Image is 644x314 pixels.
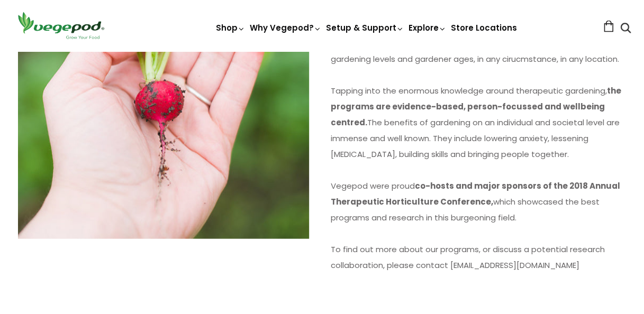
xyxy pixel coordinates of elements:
[331,180,620,207] strong: co-hosts and major sponsors of the 2018 Annual Therapeutic Horticulture Conference,
[620,24,631,35] a: Search
[250,22,322,33] a: Why Vegepod?
[13,11,108,41] img: Vegepod
[451,22,517,33] a: Store Locations
[216,22,246,33] a: Shop
[331,85,621,128] strong: the programs are evidence-based, person-focussed and wellbeing centred.
[326,22,404,33] a: Setup & Support
[409,22,447,33] a: Explore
